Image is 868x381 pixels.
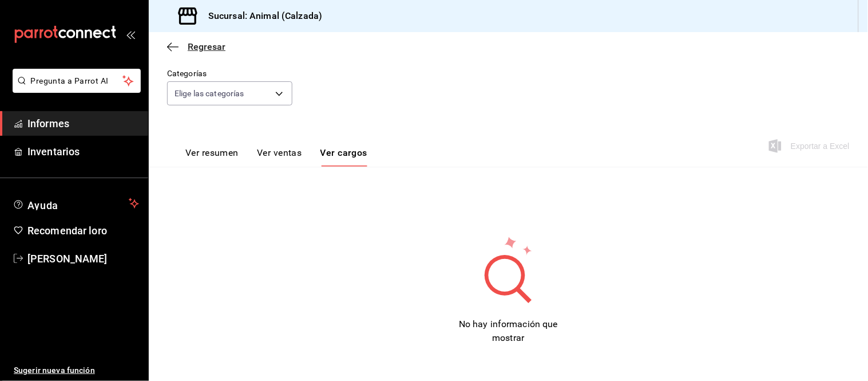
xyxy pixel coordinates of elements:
font: No hay información que mostrar [459,319,558,343]
font: Informes [27,117,69,129]
font: Pregunta a Parrot AI [31,76,109,85]
font: Recomendar loro [27,225,107,237]
div: pestañas de navegación [185,147,367,167]
font: [PERSON_NAME] [27,253,108,265]
button: Regresar [167,41,225,52]
font: Ver resumen [185,147,239,158]
font: Sucursal: Animal (Calzada) [208,10,322,21]
font: Inventarios [27,146,80,158]
button: Pregunta a Parrot AI [13,69,141,93]
font: Categorías [167,69,207,78]
a: Pregunta a Parrot AI [8,83,141,95]
font: Regresar [188,41,225,52]
font: Elige las categorías [175,89,244,98]
font: Sugerir nueva función [14,366,95,375]
button: abrir_cajón_menú [126,30,135,39]
font: Ver ventas [257,147,302,158]
font: Ayuda [27,199,58,211]
font: Ver cargos [320,147,368,158]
